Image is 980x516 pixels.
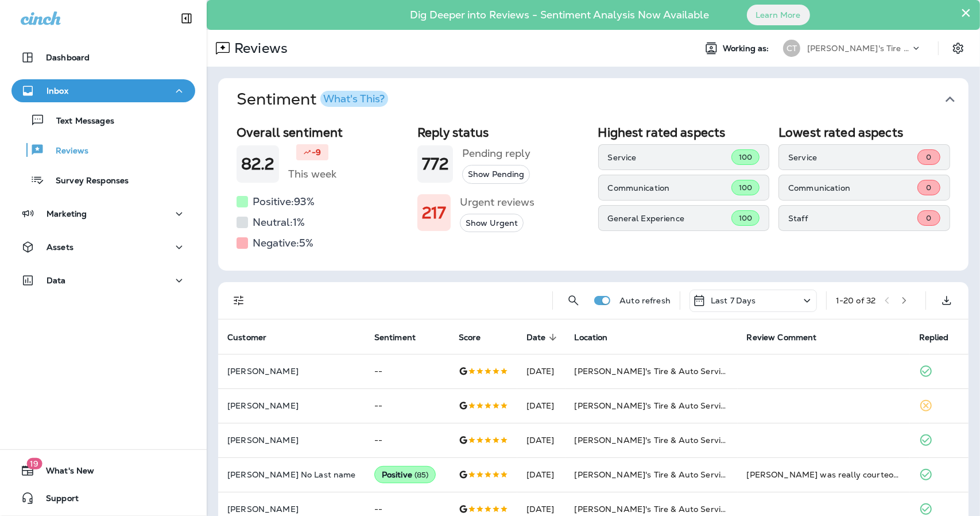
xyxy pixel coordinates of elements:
td: -- [365,354,450,388]
span: 0 [926,152,931,162]
span: [PERSON_NAME]'s Tire & Auto Service | Ambassador [575,504,787,514]
span: 0 [926,213,931,223]
span: Score [459,332,496,342]
button: Reviews [11,138,195,162]
td: -- [365,423,450,457]
span: Sentiment [374,332,431,342]
button: Show Urgent [460,214,524,233]
button: SentimentWhat's This? [227,78,978,121]
p: [PERSON_NAME] [227,505,356,514]
div: Positive [374,466,436,483]
h1: 217 [422,203,446,222]
div: 1 - 20 of 32 [836,296,876,305]
span: Review Comment [747,332,832,342]
span: [PERSON_NAME]'s Tire & Auto Service | Laplace [575,469,767,480]
h5: Neutral: 1 % [253,213,305,232]
p: Communication [608,183,731,192]
span: Support [34,494,79,507]
h2: Highest rated aspects [598,125,770,140]
button: Show Pending [462,165,530,184]
p: Dig Deeper into Reviews - Sentiment Analysis Now Available [377,13,743,17]
h1: 772 [422,155,448,174]
h2: Lowest rated aspects [778,125,950,140]
p: Marketing [47,209,87,218]
button: 19What's New [11,459,195,482]
button: Survey Responses [11,168,195,192]
p: [PERSON_NAME] [227,436,356,445]
p: Dashboard [46,53,90,62]
span: 100 [739,183,752,192]
button: Text Messages [11,108,195,132]
span: Review Comment [747,333,817,342]
div: Guy was really courteous and helpful! We have been going to them for years and always get great s... [747,469,901,480]
p: [PERSON_NAME] [227,367,356,376]
button: Dashboard [11,46,195,69]
p: Auto refresh [619,296,671,305]
span: 100 [739,152,752,162]
p: Assets [47,242,73,252]
button: Filters [227,289,250,312]
span: [PERSON_NAME]'s Tire & Auto Service | [GEOGRAPHIC_DATA] [575,401,826,411]
p: Reviews [230,40,288,57]
button: Inbox [11,79,195,102]
span: Replied [919,333,949,342]
h2: Reply status [417,125,589,140]
span: 0 [926,183,931,192]
span: What's New [34,466,94,480]
p: Service [788,153,917,162]
span: Sentiment [374,333,416,342]
p: Text Messages [45,116,114,127]
p: General Experience [608,214,731,223]
span: Customer [227,333,266,342]
button: Support [11,487,195,510]
p: Staff [788,214,917,223]
span: Replied [919,332,964,342]
p: Inbox [47,86,68,95]
h5: Negative: 5 % [253,234,313,252]
button: Learn More [747,5,810,25]
button: Close [960,3,971,22]
div: CT [783,40,800,57]
h2: Overall sentiment [237,125,408,140]
h5: Positive: 93 % [253,192,315,211]
h1: Sentiment [237,90,388,109]
span: Location [575,332,623,342]
p: Communication [788,183,917,192]
span: Date [526,332,561,342]
button: Data [11,269,195,292]
span: Date [526,333,546,342]
p: Last 7 Days [711,296,756,305]
h5: Urgent reviews [460,193,534,211]
p: Data [47,276,66,285]
p: [PERSON_NAME]'s Tire & Auto [807,44,911,53]
div: SentimentWhat's This? [218,121,969,271]
button: What's This? [320,91,388,107]
td: [DATE] [517,354,565,388]
button: Collapse Sidebar [171,7,203,30]
h5: This week [288,165,336,183]
h1: 82.2 [241,155,274,174]
button: Search Reviews [562,289,585,312]
td: [DATE] [517,457,565,492]
button: Marketing [11,202,195,225]
div: What's This? [323,94,385,104]
span: Location [575,333,608,342]
span: ( 85 ) [415,470,429,480]
span: [PERSON_NAME]'s Tire & Auto Service | [PERSON_NAME] [575,435,808,445]
td: -- [365,388,450,423]
span: 19 [26,458,42,469]
span: Score [459,333,481,342]
span: [PERSON_NAME]'s Tire & Auto Service | [GEOGRAPHIC_DATA] [575,366,826,376]
p: [PERSON_NAME] No Last name [227,470,356,479]
td: [DATE] [517,423,565,457]
td: [DATE] [517,388,565,423]
span: Customer [227,332,281,342]
button: Export as CSV [935,289,958,312]
span: 100 [739,213,752,223]
p: [PERSON_NAME] [227,401,356,410]
p: Survey Responses [44,176,129,187]
p: Service [608,153,731,162]
button: Assets [11,236,195,259]
p: Reviews [44,146,88,157]
span: Working as: [723,44,772,53]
